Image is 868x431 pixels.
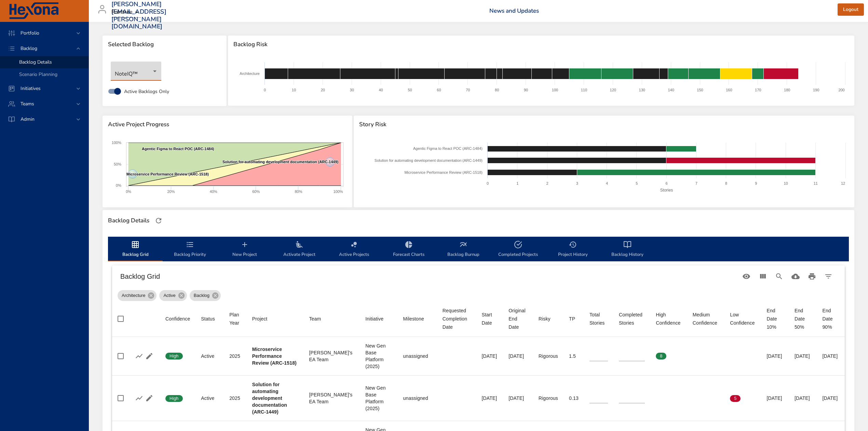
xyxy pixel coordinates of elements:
[222,160,339,164] text: Solution for automating development documentation (ARC-1449)
[443,306,471,331] div: Sort
[726,88,732,92] text: 160
[524,88,528,92] text: 90
[190,292,214,299] span: Backlog
[606,181,608,185] text: 4
[443,306,471,331] div: Requested Completion Date
[539,315,551,323] div: Risky
[516,181,518,185] text: 1
[118,292,149,299] span: Architecture
[309,315,354,323] span: Team
[482,395,498,402] div: [DATE]
[804,268,820,285] button: Print
[508,395,528,402] div: [DATE]
[487,181,489,185] text: 0
[165,315,190,323] span: Confidence
[668,88,674,92] text: 140
[404,170,483,174] text: Microservice Performance Review (ARC-1518)
[295,190,302,194] text: 80%
[201,315,218,323] span: Status
[495,88,499,92] text: 80
[111,7,141,18] div: Raintree
[813,181,817,185] text: 11
[379,88,383,92] text: 40
[252,315,298,323] span: Project
[813,88,819,92] text: 190
[408,88,412,92] text: 50
[508,306,528,331] div: Original End Date
[252,382,287,415] b: Solution for automating development documentation (ARC-1449)
[229,311,241,327] span: Plan Year
[795,353,811,360] div: [DATE]
[264,88,266,92] text: 0
[15,101,40,107] span: Teams
[822,306,839,331] div: End Date 90%
[144,351,154,361] button: Edit Project Details
[440,240,487,259] span: Backlog Burnup
[610,88,616,92] text: 120
[730,395,741,402] span: 5
[822,353,839,360] div: [DATE]
[619,311,645,327] div: Sort
[252,190,260,194] text: 60%
[695,181,697,185] text: 7
[120,271,738,282] h6: Backlog Grid
[385,240,432,259] span: Forecast Charts
[693,395,703,402] span: 0
[656,353,666,359] span: 8
[15,30,45,36] span: Portfolio
[276,240,323,259] span: Activate Project
[693,311,719,327] div: Medium Confidence
[144,393,154,403] button: Edit Project Details
[403,395,432,402] div: unassigned
[495,240,541,259] span: Completed Projects
[292,88,296,92] text: 10
[309,349,354,363] div: [PERSON_NAME]'s EA Team
[771,268,787,285] button: Search
[350,88,354,92] text: 30
[581,88,587,92] text: 110
[108,41,221,48] span: Selected Backlog
[134,351,144,361] button: Show Burnup
[660,188,673,193] text: Stories
[693,353,703,359] span: 0
[539,315,558,323] span: Risky
[201,353,218,360] div: Active
[252,315,268,323] div: Project
[795,306,811,331] div: End Date 50%
[482,311,498,327] div: Start Date
[693,311,719,327] div: Sort
[165,353,183,359] span: High
[108,237,849,261] div: backlog-tab
[8,2,59,19] img: Hexona
[550,240,596,259] span: Project History
[116,183,121,187] text: 0%
[730,311,756,327] div: Low Confidence
[118,290,157,301] div: Architecture
[333,190,343,194] text: 100%
[482,311,498,327] div: Sort
[539,315,551,323] div: Sort
[725,181,727,185] text: 8
[112,265,845,287] div: Table Toolbar
[375,158,483,162] text: Solution for automating development documentation (ARC-1449)
[656,311,682,327] div: High Confidence
[755,88,761,92] text: 170
[403,353,432,360] div: unassigned
[784,181,788,185] text: 10
[820,268,837,285] button: Filter Table
[569,315,575,323] div: Sort
[539,353,558,360] div: Rigorous
[569,315,579,323] span: TP
[190,290,221,301] div: Backlog
[767,353,783,360] div: [DATE]
[619,311,645,327] div: Completed Stories
[489,7,539,15] a: News and Updates
[552,88,558,92] text: 100
[309,391,354,405] div: [PERSON_NAME]'s EA Team
[755,268,771,285] button: View Columns
[569,353,579,360] div: 1.5
[767,395,783,402] div: [DATE]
